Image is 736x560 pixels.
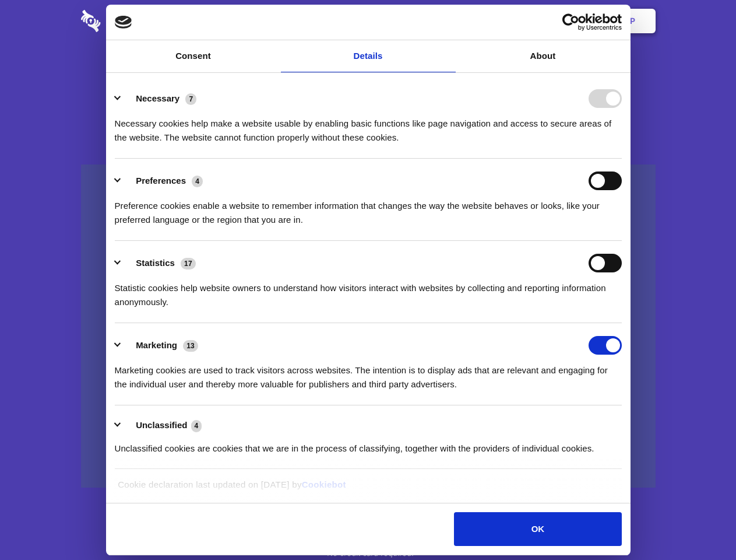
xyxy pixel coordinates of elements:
a: About [456,40,631,72]
button: Unclassified (4) [115,418,209,433]
span: 7 [185,93,196,105]
label: Necessary [136,93,179,103]
span: 4 [192,176,203,187]
a: Usercentrics Cookiebot - opens in a new window [520,13,622,31]
div: Statistic cookies help website owners to understand how visitors interact with websites by collec... [115,272,622,309]
img: logo [115,16,132,29]
h1: Eliminate Slack Data Loss. [81,52,656,94]
a: Contact [473,3,526,39]
button: Marketing (13) [115,336,206,355]
label: Marketing [136,340,177,350]
div: Marketing cookies are used to track visitors across websites. The intention is to display ads tha... [115,355,622,391]
button: Necessary (7) [115,89,204,108]
a: Details [281,40,456,72]
label: Statistics [136,258,175,268]
h4: Auto-redaction of sensitive data, encrypted data sharing and self-destructing private chats. Shar... [81,106,656,145]
span: 13 [183,340,198,352]
label: Preferences [136,176,186,185]
a: Pricing [342,3,393,39]
a: Cookiebot [302,480,346,489]
div: Unclassified cookies are cookies that we are in the process of classifying, together with the pro... [115,433,622,456]
div: Necessary cookies help make a website usable by enabling basic functions like page navigation and... [115,108,622,145]
img: logo-wordmark-white-trans-d4663122ce5f474addd5e946df7df03e33cb6a1c49d2221995e7729f52c070b2.svg [81,10,181,32]
iframe: Drift Widget Chat Controller [678,502,722,546]
span: 4 [191,420,202,432]
button: Statistics (17) [115,254,203,272]
button: OK [454,512,621,546]
a: Wistia video thumbnail [81,164,656,488]
a: Consent [106,40,281,72]
span: 17 [181,258,196,269]
button: Preferences (4) [115,171,210,190]
div: Preference cookies enable a website to remember information that changes the way the website beha... [115,190,622,227]
div: Cookie declaration last updated on [DATE] by [109,478,627,501]
a: Login [529,3,579,39]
